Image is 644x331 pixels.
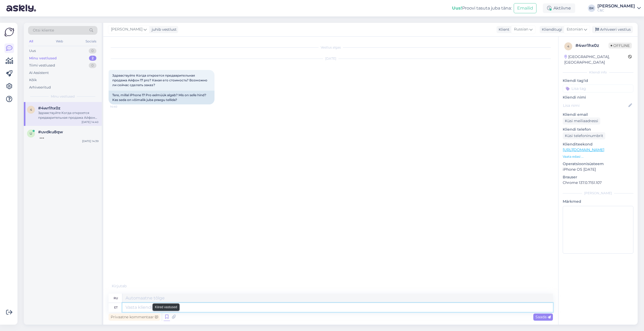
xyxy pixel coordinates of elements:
div: Kliendi info [563,70,633,75]
span: #4wr1hx0z [38,106,60,111]
div: Küsi meiliaadressi [563,117,600,125]
input: Lisa tag [563,85,633,92]
div: [GEOGRAPHIC_DATA], [GEOGRAPHIC_DATA] [564,54,628,65]
div: Socials [84,38,97,45]
p: Kliendi nimi [563,95,633,100]
div: AI Assistent [29,70,49,76]
div: et [114,303,118,312]
div: Minu vestlused [29,56,57,61]
div: [DATE] 14:40 [82,120,99,124]
div: [PERSON_NAME] [597,4,635,8]
div: Tere, millal iPhone 17 Pro eelmüük algab? Mis on selle hind? Kas seda on võimalik juba praegu tel... [109,91,214,104]
p: Brauser [563,174,633,180]
p: Vaata edasi ... [563,154,633,159]
p: Kliendi email [563,112,633,117]
span: Здравствуйте Kогда откроется предварительная продажа Айфон 17 pro? Какая его стоимость? Возможно ... [112,73,209,87]
div: Здравствуйте Kогда откроется предварительная продажа Айфон 17 pro? Какая его стоимость? Возможно ... [38,111,99,120]
span: Minu vestlused [51,94,75,99]
p: iPhone OS [DATE] [563,167,633,172]
div: Aktiivne [543,3,575,13]
p: Kliendi telefon [563,127,633,132]
div: Arhiveeri vestlus [592,26,633,33]
div: Klienditugi [540,27,562,32]
div: juhib vestlust [150,27,177,32]
span: 4 [567,44,569,48]
span: Estonian [567,27,583,32]
div: Tiimi vestlused [29,63,55,68]
div: # 4wr1hx0z [575,42,609,49]
div: Uus [29,48,36,54]
span: 14:40 [110,105,130,109]
div: All [28,38,34,45]
div: C&C [597,8,635,12]
div: [DATE] [109,56,553,61]
p: Kliendi tag'id [563,78,633,83]
span: #uvdku8qw [38,130,63,134]
div: BK [588,5,595,12]
button: Emailid [514,3,536,13]
div: Kõik [29,77,37,83]
div: [DATE] 14:39 [82,139,99,143]
a: [PERSON_NAME]C&C [597,4,641,12]
div: Klient [497,27,509,32]
div: 0 [89,63,96,68]
input: Lisa nimi [563,103,627,108]
span: 4 [30,108,32,112]
span: Offline [609,43,632,48]
div: Küsi telefoninumbrit [563,132,605,139]
b: Uus! [452,6,462,11]
div: 0 [89,48,96,54]
span: Russian [514,27,528,32]
div: Web [55,38,64,45]
p: Klienditeekond [563,142,633,147]
div: 2 [89,56,96,61]
div: Arhiveeritud [29,85,51,90]
p: Märkmed [563,199,633,204]
span: Otsi kliente [33,28,54,33]
div: Proovi tasuta juba täna: [452,5,512,11]
div: Vestlus algas [109,45,553,50]
span: Saada [535,315,551,319]
a: [URL][DOMAIN_NAME] [563,147,604,152]
span: [PERSON_NAME] [111,27,142,32]
p: Operatsioonisüsteem [563,161,633,167]
span: u [30,131,32,135]
small: Kiired vastused [155,305,177,310]
p: Chrome 137.0.7151.107 [563,180,633,186]
div: Privaatne kommentaar [109,314,160,321]
div: Kirjutab [109,283,553,289]
div: ru [114,294,118,303]
div: [PERSON_NAME] [563,191,633,196]
img: Askly Logo [4,27,14,37]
